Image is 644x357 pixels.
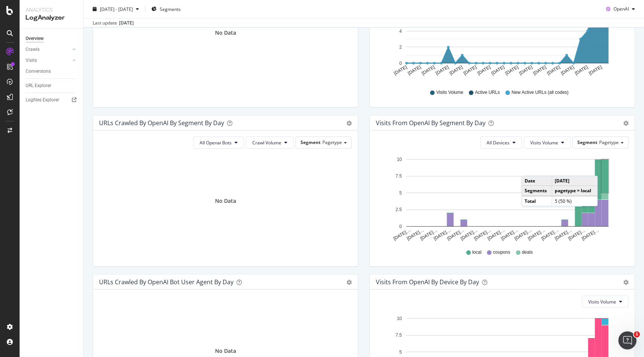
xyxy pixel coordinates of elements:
text: 5 [399,349,402,355]
text: 10 [397,316,402,321]
text: 0 [399,224,402,229]
span: Segment [577,139,597,146]
text: [DATE] [462,64,478,76]
text: [DATE] [449,64,464,76]
text: [DATE] [574,64,589,76]
text: 5 [399,190,402,196]
td: [DATE] [552,176,597,186]
span: coupons [493,249,510,256]
div: Visits From OpenAI By Device By Day [376,278,479,286]
a: Overview [26,35,78,43]
text: [DATE] [588,64,603,76]
div: No Data [215,347,236,355]
div: gear [623,121,629,126]
button: OpenAI [603,3,638,15]
a: Logfiles Explorer [26,96,78,104]
span: OpenAI [613,6,629,12]
span: Segment [301,139,320,146]
a: Crawls [26,46,70,54]
text: 2.5 [395,207,402,212]
td: Total [522,196,552,206]
a: Conversions [26,67,78,75]
div: URLs Crawled by OpenAI bot User Agent By Day [99,278,233,286]
iframe: Intercom live chat [618,331,636,349]
div: No Data [215,29,236,37]
span: [DATE] - [DATE] [100,6,133,12]
span: Segments [160,6,181,12]
span: Visits Volume [436,89,463,96]
text: [DATE] [407,64,422,76]
text: [DATE] [518,64,533,76]
span: Active URLs [475,89,500,96]
span: deals [522,249,533,256]
button: All Devices [480,136,522,149]
td: Date [522,176,552,186]
a: Visits [26,57,70,64]
text: [DATE] [504,64,519,76]
div: gear [623,280,629,285]
text: 2 [399,44,402,50]
text: [DATE] [490,64,505,76]
td: 5 (50 %) [552,196,597,206]
span: Pagetype [599,139,619,146]
span: Pagetype [322,139,342,146]
text: 7.5 [395,332,402,338]
span: Crawl Volume [252,139,281,146]
div: Analytics [26,6,77,14]
button: All Openai Bots [193,136,244,149]
div: [DATE] [119,20,134,26]
button: Visits Volume [524,136,571,149]
button: [DATE] - [DATE] [90,3,142,15]
button: Segments [148,3,184,15]
div: Visits [26,57,37,64]
div: gear [346,121,352,126]
div: URL Explorer [26,82,51,90]
span: local [472,249,482,256]
text: [DATE] [476,64,491,76]
text: [DATE] [560,64,575,76]
text: [DATE] [421,64,436,76]
text: [DATE] [546,64,561,76]
text: 10 [397,157,402,162]
div: URLs Crawled by OpenAI By Segment By Day [99,119,224,127]
text: 4 [399,29,402,34]
div: No Data [215,197,236,205]
div: Crawls [26,46,40,54]
text: [DATE] [393,64,408,76]
text: [DATE] [435,64,450,76]
text: 7.5 [395,173,402,179]
td: pagetype = local [552,186,597,196]
div: gear [346,280,352,285]
span: Visits Volume [530,139,558,146]
div: Conversions [26,67,51,75]
div: Last update [93,20,134,26]
button: Crawl Volume [246,136,294,149]
button: Visits Volume [582,296,629,308]
div: LogAnalyzer [26,14,77,22]
td: Segments [522,186,552,196]
span: Visits Volume [588,299,616,305]
a: URL Explorer [26,82,78,90]
text: [DATE] [532,64,547,76]
span: New Active URLs (all codes) [511,89,568,96]
span: All Devices [487,139,510,146]
div: Overview [26,35,44,43]
span: 1 [634,331,640,337]
div: Logfiles Explorer [26,96,59,104]
text: 0 [399,61,402,66]
span: All Openai Bots [200,139,232,146]
svg: A chart. [376,155,629,242]
div: Visits from OpenAI By Segment By Day [376,119,485,127]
